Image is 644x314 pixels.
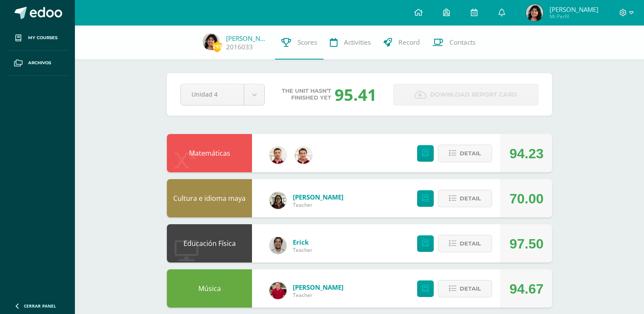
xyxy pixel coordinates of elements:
div: 95.41 [335,83,377,106]
span: Unidad 4 [192,84,233,104]
img: 76b79572e868f347d82537b4f7bc2cf5.png [295,147,312,164]
a: [PERSON_NAME] [293,283,343,291]
div: Matemáticas [167,134,252,172]
button: Detail [438,235,492,252]
a: 2016033 [226,43,253,51]
a: [PERSON_NAME] [293,193,343,201]
a: Erick [293,238,312,246]
a: [PERSON_NAME] [226,34,269,43]
img: 4e0900a1d9a69e7bb80937d985fefa87.png [269,237,286,254]
button: Detail [438,280,492,297]
a: Archivos [7,51,68,76]
div: 97.50 [509,225,544,263]
a: Scores [275,26,323,60]
span: Contacts [449,38,475,47]
span: Detail [460,236,481,251]
span: Mi Perfil [550,13,598,20]
span: [PERSON_NAME] [550,5,598,14]
div: 94.67 [509,270,544,308]
div: Educación Física [167,224,252,263]
span: Teacher [293,291,343,299]
div: Cultura e idioma maya [167,179,252,217]
span: Activities [344,38,371,47]
img: 9da4bd09db85578faf3960d75a072bc8.png [203,33,220,50]
a: Unidad 4 [181,84,264,105]
a: Activities [323,26,377,60]
span: My courses [28,34,57,41]
span: Download report card [430,84,517,105]
img: 9da4bd09db85578faf3960d75a072bc8.png [526,4,543,21]
span: Archivos [28,60,51,66]
span: Detail [460,281,481,297]
img: 8967023db232ea363fa53c906190b046.png [269,147,286,164]
img: 7947534db6ccf4a506b85fa3326511af.png [269,282,286,299]
span: Detail [460,191,481,206]
div: 94.23 [509,134,544,173]
button: Detail [438,145,492,162]
img: c64be9d0b6a0f58b034d7201874f2d94.png [269,192,286,209]
button: Detail [438,190,492,207]
span: Record [398,38,420,47]
div: 70.00 [509,180,544,218]
span: Scores [298,38,317,47]
span: Teacher [293,246,312,254]
a: Record [377,26,426,60]
span: Teacher [293,201,343,208]
span: Cerrar panel [24,303,56,309]
span: Detail [460,146,481,161]
a: My courses [7,26,68,51]
span: 293 [212,41,222,52]
span: The unit hasn’t finished yet [282,88,331,101]
div: Música [167,269,252,308]
a: Contacts [426,26,482,60]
